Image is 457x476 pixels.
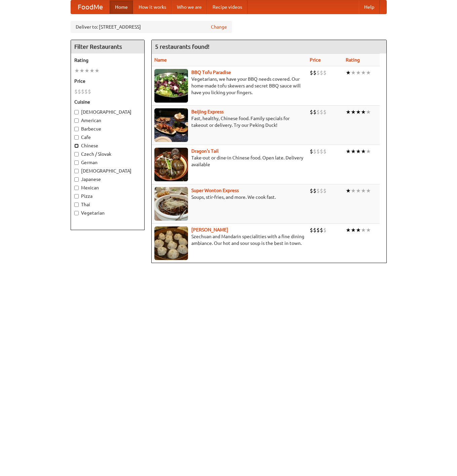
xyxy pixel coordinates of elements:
[316,226,320,234] li: $
[79,67,84,74] li: ★
[323,108,327,116] li: $
[356,148,361,155] li: ★
[356,108,361,116] li: ★
[74,67,79,74] li: ★
[310,148,313,155] li: $
[346,226,351,234] li: ★
[74,177,79,182] input: Japanese
[74,152,79,156] input: Czech / Slovak
[310,57,321,63] a: Price
[84,88,88,95] li: $
[74,168,141,174] label: [DEMOGRAPHIC_DATA]
[74,184,141,191] label: Mexican
[320,226,323,234] li: $
[356,187,361,194] li: ★
[313,148,316,155] li: $
[74,57,141,64] h5: Rating
[172,0,207,14] a: Who we are
[94,67,100,74] li: ★
[110,0,133,14] a: Home
[74,169,79,173] input: [DEMOGRAPHIC_DATA]
[74,193,141,199] label: Pizza
[74,144,79,148] input: Chinese
[74,151,141,157] label: Czech / Slovak
[74,201,141,208] label: Thai
[316,69,320,76] li: $
[361,187,366,194] li: ★
[323,187,327,194] li: $
[310,226,313,234] li: $
[351,226,356,234] li: ★
[74,88,78,95] li: $
[361,108,366,116] li: ★
[351,187,356,194] li: ★
[356,69,361,76] li: ★
[133,0,172,14] a: How it works
[74,160,79,165] input: German
[366,226,371,234] li: ★
[84,67,89,74] li: ★
[154,115,305,129] p: Fast, healthy, Chinese food. Family specials for takeout or delivery. Try our Peking Duck!
[351,108,356,116] li: ★
[74,211,79,215] input: Vegetarian
[74,125,141,132] label: Barbecue
[361,148,366,155] li: ★
[74,117,141,124] label: American
[310,69,313,76] li: $
[71,21,232,33] div: Deliver to: [STREET_ADDRESS]
[366,187,371,194] li: ★
[323,148,327,155] li: $
[154,76,305,96] p: Vegetarians, we have your BBQ needs covered. Our home-made tofu skewers and secret BBQ sauce will...
[191,70,231,75] b: BBQ Tofu Paradise
[346,187,351,194] li: ★
[74,194,79,198] input: Pizza
[320,148,323,155] li: $
[154,194,305,200] p: Soups, stir-fries, and more. We cook fast.
[191,148,219,154] a: Dragon's Tail
[71,40,144,53] h4: Filter Restaurants
[154,108,188,142] img: beijing.jpg
[316,187,320,194] li: $
[74,176,141,183] label: Japanese
[74,78,141,84] h5: Price
[154,57,167,63] a: Name
[320,69,323,76] li: $
[88,88,91,95] li: $
[359,0,380,14] a: Help
[191,109,224,114] a: Beijing Express
[74,210,141,216] label: Vegetarian
[356,226,361,234] li: ★
[74,203,79,207] input: Thai
[78,88,81,95] li: $
[366,108,371,116] li: ★
[313,226,316,234] li: $
[366,69,371,76] li: ★
[316,148,320,155] li: $
[310,108,313,116] li: $
[154,148,188,181] img: dragon.jpg
[320,187,323,194] li: $
[313,69,316,76] li: $
[316,108,320,116] li: $
[154,233,305,247] p: Szechuan and Mandarin specialities with a fine dining ambiance. Our hot and sour soup is the best...
[191,227,228,232] a: [PERSON_NAME]
[361,226,366,234] li: ★
[74,186,79,190] input: Mexican
[346,108,351,116] li: ★
[154,187,188,221] img: superwonton.jpg
[366,148,371,155] li: ★
[74,99,141,105] h5: Cuisine
[81,88,84,95] li: $
[74,159,141,166] label: German
[320,108,323,116] li: $
[346,69,351,76] li: ★
[74,127,79,131] input: Barbecue
[361,69,366,76] li: ★
[323,226,327,234] li: $
[191,188,239,193] a: Super Wonton Express
[346,148,351,155] li: ★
